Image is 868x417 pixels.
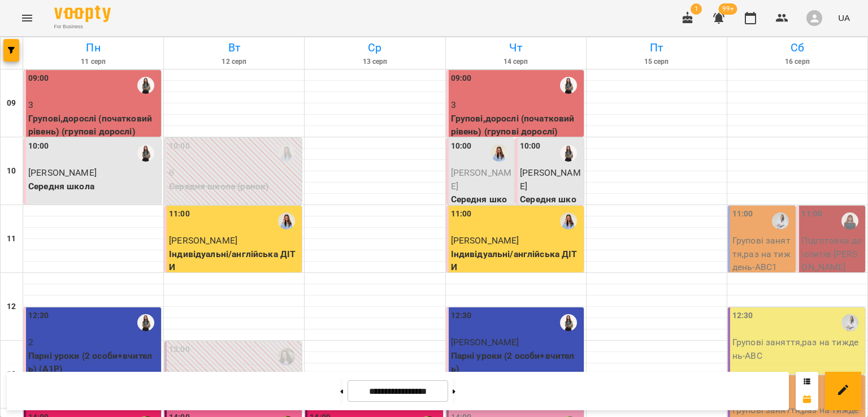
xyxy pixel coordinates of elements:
img: Омельченко Маргарита [560,77,577,94]
img: Омельченко Маргарита [560,314,577,331]
h6: Сб [729,39,866,57]
p: Групові,дорослі (початковий рівень) (групові дорослі) [28,112,159,138]
label: 11:00 [732,208,753,220]
h6: 14 серп [448,57,584,67]
img: Михайлова Тетяна [841,212,858,229]
span: [PERSON_NAME] [520,167,581,192]
p: 3 [451,98,581,112]
span: [PERSON_NAME] [451,235,519,246]
p: Групові,дорослі (початковий рівень) (групові дорослі) [451,112,581,138]
img: Олена Камінська [278,348,295,365]
h6: Ср [306,39,443,57]
p: Парні уроки (2 особи+вчитель) [451,349,581,376]
h6: 15 серп [588,57,725,67]
button: UA [834,7,854,28]
label: 12:30 [451,310,472,322]
label: 09:00 [28,72,49,85]
p: 3 [28,98,159,112]
label: 10:00 [520,140,541,153]
label: 11:00 [801,208,822,220]
h6: Пт [588,39,725,57]
label: 09:00 [451,72,472,85]
img: Омельченко Маргарита [137,77,154,94]
img: Омельченко Маргарита [560,145,577,162]
p: 2 [28,336,159,349]
span: 99+ [719,3,737,15]
span: [PERSON_NAME] [451,337,519,347]
p: Підготовка до іспитів - [PERSON_NAME] [801,234,863,274]
img: Ольга Березій [841,314,858,331]
p: 0 [169,166,300,180]
h6: 11 серп [25,57,162,67]
label: 12:30 [28,310,49,322]
button: Menu [14,5,41,32]
p: Групові заняття,раз на тиждень - ABC [732,336,863,362]
label: 11:00 [169,208,190,220]
h6: 12 [7,301,16,313]
h6: 13 серп [306,57,443,67]
p: Середня школа (ранок) [169,180,300,193]
h6: Пн [25,39,162,57]
h6: 09 [7,97,16,110]
h6: Чт [448,39,584,57]
p: Середня школа [520,193,581,219]
p: Середня школа [451,193,513,219]
img: Анастасія Сікунда [278,145,295,162]
img: Анастасія Сікунда [278,212,295,229]
p: Середня школа [28,180,159,193]
label: 12:30 [732,310,753,322]
img: Омельченко Маргарита [137,314,154,331]
h6: 11 [7,233,16,245]
label: 10:00 [169,140,190,153]
img: Анастасія Сікунда [491,145,507,162]
label: 10:00 [28,140,49,153]
span: [PERSON_NAME] [451,167,512,192]
p: Індивідуальні/англійська ДІТИ [169,247,300,274]
span: [PERSON_NAME] [169,235,237,246]
p: Індивідуальні/англійська ДІТИ [451,247,581,274]
img: Ольга Березій [772,212,789,229]
h6: 12 серп [166,57,302,67]
h6: 16 серп [729,57,866,67]
span: [PERSON_NAME] [28,167,97,178]
p: Парні уроки (2 особи+вчитель) (A1Р) [28,349,159,376]
span: UA [838,12,850,24]
span: 1 [691,3,702,15]
span: For Business [54,23,111,31]
img: Омельченко Маргарита [137,145,154,162]
h6: Вт [166,39,302,57]
label: 13:00 [169,344,190,356]
img: Voopty Logo [54,6,111,22]
label: 10:00 [451,140,472,153]
img: Анастасія Сікунда [560,212,577,229]
h6: 10 [7,165,16,177]
label: 11:00 [451,208,472,220]
p: Групові заняття,раз на тиждень - ABC1 [732,234,794,274]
